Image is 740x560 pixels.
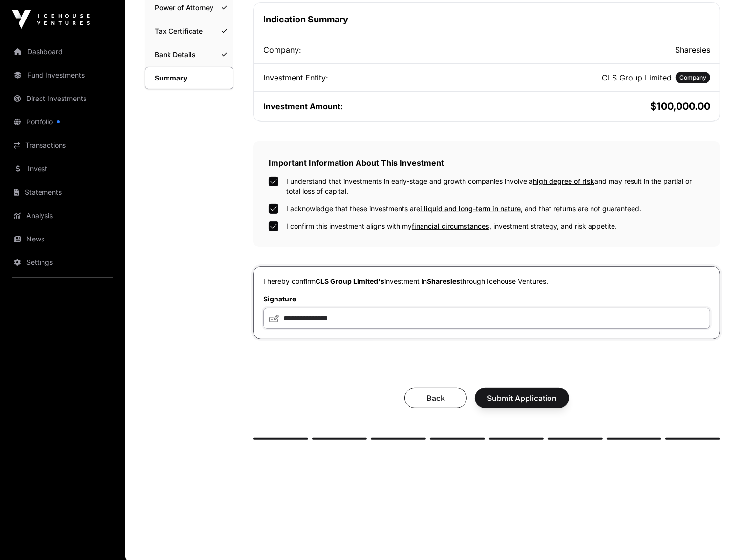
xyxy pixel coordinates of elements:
[263,294,710,304] label: Signature
[145,67,233,89] a: Summary
[487,392,557,404] span: Submit Application
[404,388,467,408] button: Back
[263,72,485,83] div: Investment Entity:
[269,157,705,169] h2: Important Information About This Investment
[286,204,641,214] label: I acknowledge that these investments are , and that returns are not guaranteed.
[427,277,460,285] span: Sharesies
[8,181,117,203] a: Statements
[602,72,672,83] h2: CLS Group Limited
[286,177,705,196] label: I understand that investments in early-stage and growth companies involve a and may result in the...
[263,277,710,286] p: I hereby confirm investment in through Icehouse Ventures.
[8,252,117,273] a: Settings
[263,44,485,56] div: Company:
[420,204,521,213] span: illiquid and long-term in nature
[417,392,455,404] span: Back
[8,111,117,133] a: Portfolio
[145,44,233,65] a: Bank Details
[145,20,233,42] a: Tax Certificate
[475,388,569,408] button: Submit Application
[263,101,343,111] span: Investment Amount:
[8,135,117,156] a: Transactions
[679,74,706,81] span: Company
[8,228,117,250] a: News
[316,277,384,285] span: CLS Group Limited's
[8,41,117,62] a: Dashboard
[286,221,617,231] label: I confirm this investment aligns with my , investment strategy, and risk appetite.
[12,10,90,29] img: Icehouse Ventures Logo
[8,205,117,226] a: Analysis
[533,177,594,185] span: high degree of risk
[691,513,740,560] iframe: Chat Widget
[8,64,117,86] a: Fund Investments
[412,222,489,230] span: financial circumstances
[8,158,117,180] a: Invest
[489,44,711,56] h2: Sharesies
[8,88,117,109] a: Direct Investments
[489,100,711,113] h2: $100,000.00
[263,13,710,26] h1: Indication Summary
